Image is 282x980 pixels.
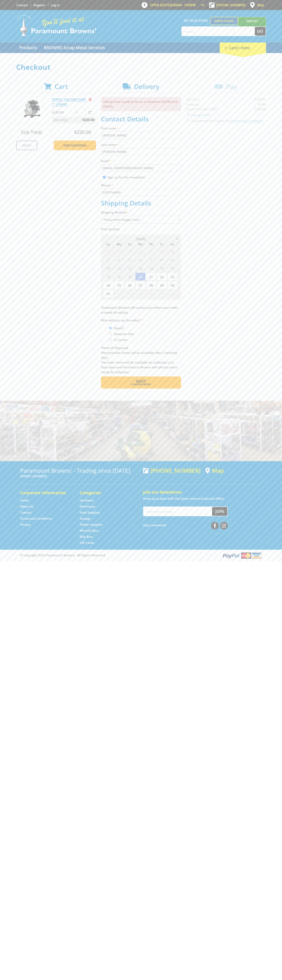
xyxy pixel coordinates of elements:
a: Go to the Storage page [80,516,91,521]
span: 27 [103,247,113,255]
h5: Join our Newsletter [143,489,262,495]
span: 19 [125,273,135,281]
span: 21 [146,273,156,281]
input: Please select who will pick up the order. [109,333,112,335]
a: Go to the Hardware page [80,498,94,503]
span: 24 [103,281,113,289]
span: 29 [125,247,135,255]
a: PETROL VOLUME PUMP 1" (25MM) [52,97,86,106]
span: 2 [167,247,178,255]
a: Go to the registration page [33,3,45,7]
span: 10 [103,264,113,272]
p: Item total: [52,117,96,123]
span: We [135,242,146,247]
button: Join [212,507,227,516]
a: Go to the Contact page [20,510,32,515]
span: 30 [167,281,178,289]
span: Sa [167,242,178,247]
em: Paramount Browns will contact you when your order is ready for pickup [101,305,178,314]
label: First name [101,126,181,131]
span: 27 [135,281,146,289]
a: Log in [51,3,60,7]
span: Fr [157,242,167,247]
label: Last name [101,142,181,147]
span: Su [103,242,113,247]
span: Delivery [134,82,159,91]
select: Please select a shipping method. [101,216,181,223]
p: [STREET_ADDRESS] [20,474,139,479]
div: Stay Connected [143,520,228,530]
a: Go to the Wheelie Bins page [80,529,99,533]
a: Remove from cart [89,97,92,101]
span: 6 [135,256,146,264]
span: 8:00am - 5:00pm [170,3,196,7]
a: Go to the Terms and Conditions page [20,516,52,521]
span: 18 [114,273,124,281]
span: 7 [146,256,156,264]
p: Pickup Date needs to be on or between [DATE] and [DATE] [101,97,181,111]
input: Please select who will pick up the order. [109,327,112,329]
div: Cart [220,43,266,53]
img: Paramount Browns' [16,14,97,36]
h5: Categories [80,490,131,496]
span: 11 [114,264,124,272]
span: 28 [114,247,124,255]
span: 29 [157,281,167,289]
span: 14 [146,264,156,272]
span: 20 [135,273,146,281]
h3: Paramount Browns' - Trading since [DATE] [20,467,139,474]
img: PETROL VOLUME PUMP 1" (25MM) [20,97,44,121]
div: ® Copyright 2025 Paramount Browns'. All Rights Reserved. [16,552,266,559]
a: Go to the Skip Bins page [80,535,93,539]
span: 23 [167,273,178,281]
input: Please enter your last name. [101,148,181,155]
a: View a map of Gepps Cross location [205,467,224,474]
p: Keep up to date with the latest news and special offers. [143,496,262,501]
span: (1 item) [236,45,250,50]
span: 4 [146,290,156,298]
a: Go to the Contact page [16,3,28,7]
input: Search [182,27,255,36]
span: 2 [125,290,135,298]
h1: Checkout [16,63,266,71]
span: 12 [125,264,135,272]
button: Go [255,27,266,36]
input: Please select who will pick up the order. [109,338,112,341]
div: [PHONE_NUMBER] [143,467,201,474]
span: 1 [114,290,124,298]
label: Myself [112,325,125,332]
a: Go to the About Us page [20,504,33,509]
a: Go to the Privacy page [20,522,30,527]
span: Th [146,242,156,247]
label: Someone Else [112,330,135,337]
label: Shipping Method [101,210,181,215]
span: 31 [146,247,156,255]
input: Please enter your telephone number. [101,189,181,196]
span: $235.00 [74,129,91,135]
span: 22 [157,273,167,281]
span: 31 [103,290,113,298]
span: $235.00 [82,117,94,123]
input: Please enter your email address. [101,164,181,172]
em: Photo ID Required. Non-preorder items will be available after 5 working days Pre-order items will... [101,346,177,374]
span: 9 [167,256,178,264]
a: Go to the Steel Supplies page [80,510,100,515]
span: 1 [157,247,167,255]
a: Go to the BROWNS Scrap Metal Services page [41,43,108,53]
a: Gepps Cross [210,17,238,25]
span: 3 [135,290,146,298]
span: [DATE] [136,237,146,241]
label: Who will pick up the order? [101,318,181,323]
label: Pick Up Date [101,227,181,231]
label: Sign up for the newsletter [107,175,145,179]
span: Confirm order [110,383,172,386]
img: PayPal, Mastercard, Visa accepted [222,552,262,559]
span: OPEN [DATE] [150,3,196,7]
a: Mount [PERSON_NAME] [238,17,266,32]
label: A Courier [112,336,129,343]
span: 5 [125,256,135,264]
a: Print [16,141,37,150]
span: 8 [157,256,167,264]
p: $235.00 [52,110,74,115]
h2: Contact Details [101,115,181,123]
